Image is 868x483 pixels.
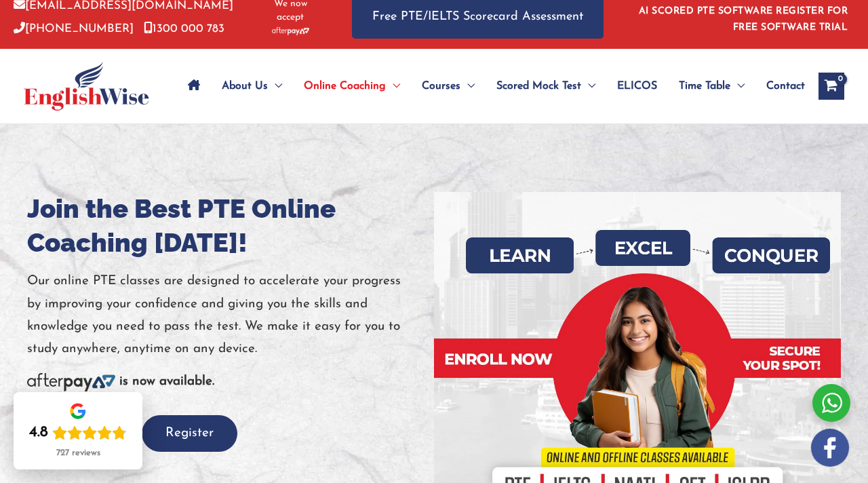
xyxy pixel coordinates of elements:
[211,62,293,110] a: About UsMenu Toggle
[272,27,309,35] img: Afterpay-Logo
[177,62,805,110] nav: Site Navigation: Main Menu
[606,62,668,110] a: ELICOS
[29,423,48,442] div: 4.8
[119,375,214,388] b: is now available.
[386,62,400,110] span: Menu Toggle
[679,62,730,110] span: Time Table
[268,62,282,110] span: Menu Toggle
[142,415,237,452] button: Register
[142,427,237,440] a: Register
[422,62,460,110] span: Courses
[818,73,844,100] a: View Shopping Cart, empty
[29,423,127,442] div: Rating: 4.8 out of 5
[222,62,268,110] span: About Us
[293,62,411,110] a: Online CoachingMenu Toggle
[14,23,134,35] a: [PHONE_NUMBER]
[460,62,475,110] span: Menu Toggle
[668,62,755,110] a: Time TableMenu Toggle
[581,62,595,110] span: Menu Toggle
[56,448,100,459] div: 727 reviews
[811,429,849,467] img: white-facebook.png
[27,270,434,360] p: Our online PTE classes are designed to accelerate your progress by improving your confidence and ...
[766,62,805,110] span: Contact
[755,62,805,110] a: Contact
[144,23,224,35] a: 1300 000 783
[24,62,149,111] img: cropped-ew-logo
[486,62,606,110] a: Scored Mock TestMenu Toggle
[617,62,657,110] span: ELICOS
[639,6,848,33] a: AI SCORED PTE SOFTWARE REGISTER FOR FREE SOFTWARE TRIAL
[27,373,115,391] img: Afterpay-Logo
[730,62,745,110] span: Menu Toggle
[27,192,434,260] h1: Join the Best PTE Online Coaching [DATE]!
[496,62,581,110] span: Scored Mock Test
[411,62,486,110] a: CoursesMenu Toggle
[304,62,386,110] span: Online Coaching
